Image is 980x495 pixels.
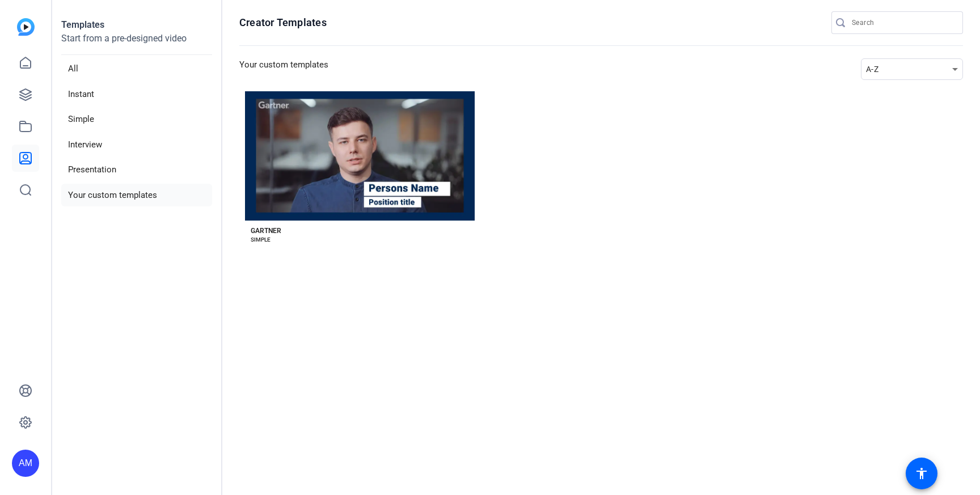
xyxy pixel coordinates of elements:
li: Instant [61,83,212,106]
li: Interview [61,133,212,156]
li: Simple [61,108,212,131]
li: Presentation [61,158,212,181]
img: blue-gradient.svg [17,18,35,36]
div: GARTNER [251,226,281,235]
p: Start from a pre-designed video [61,32,212,55]
input: Search [852,16,954,29]
div: SIMPLE [251,235,271,244]
li: Your custom templates [61,184,212,207]
mat-icon: accessibility [915,467,928,480]
div: AM [12,450,39,477]
strong: Templates [61,19,104,30]
span: A-Z [866,65,878,74]
button: Template image [245,91,475,221]
h1: Creator Templates [239,16,327,29]
h3: Your custom templates [239,58,328,80]
li: All [61,57,212,81]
